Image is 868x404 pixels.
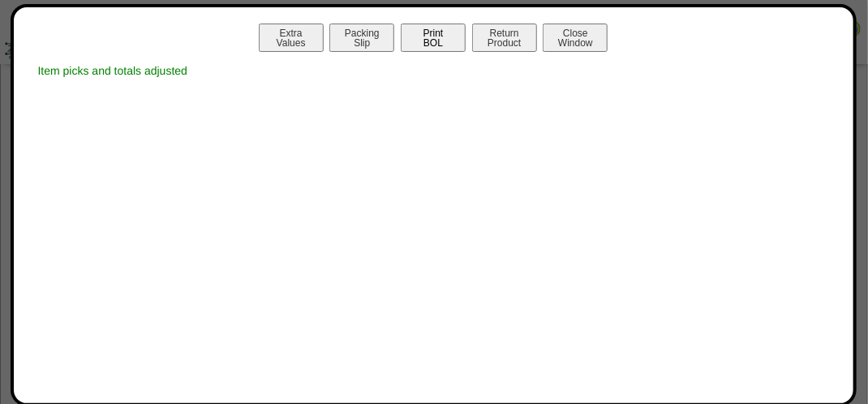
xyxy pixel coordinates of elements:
[401,24,466,52] button: PrintBOL
[399,37,471,49] a: PrintBOL
[472,24,537,52] button: ReturnProduct
[543,24,608,52] button: CloseWindow
[541,37,609,49] a: CloseWindow
[329,24,394,52] button: PackingSlip
[328,37,399,49] a: PackingSlip
[259,24,324,52] button: ExtraValues
[30,56,837,85] div: Item picks and totals adjusted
